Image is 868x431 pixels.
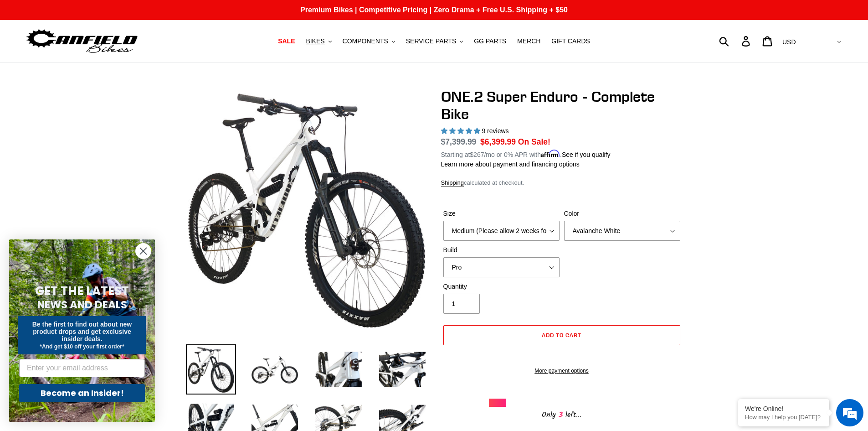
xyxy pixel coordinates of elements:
a: GG PARTS [469,35,511,47]
label: Quantity [443,282,560,291]
span: Be the first to find out about new product drops and get exclusive insider deals. [32,321,132,343]
div: calculated at checkout. [441,178,683,187]
span: Add to cart [542,332,581,338]
span: MERCH [517,37,540,45]
span: $6,399.99 [480,137,516,146]
div: We're Online! [745,405,822,412]
p: Starting at /mo or 0% APR with . [441,148,611,160]
s: $7,399.99 [441,137,477,146]
input: Enter your email address [19,359,145,377]
span: COMPONENTS [343,37,388,45]
span: *And get $10 off your first order* [40,343,124,350]
span: 3 [556,409,565,421]
button: COMPONENTS [338,35,400,47]
label: Build [443,245,560,255]
button: Close dialog [135,243,151,259]
a: Shipping [441,179,464,187]
span: SERVICE PARTS [406,37,456,45]
span: 5.00 stars [441,127,482,135]
img: Load image into Gallery viewer, ONE.2 Super Enduro - Complete Bike [250,344,300,395]
span: Affirm [541,150,560,157]
button: BIKES [301,35,336,47]
label: Color [564,209,680,218]
img: Load image into Gallery viewer, ONE.2 Super Enduro - Complete Bike [377,344,427,395]
span: SALE [278,37,295,45]
h1: ONE.2 Super Enduro - Complete Bike [441,88,683,123]
a: MERCH [513,35,545,47]
span: 9 reviews [482,127,508,135]
img: Canfield Bikes [25,27,139,56]
span: GET THE LATEST [35,283,129,299]
img: Load image into Gallery viewer, ONE.2 Super Enduro - Complete Bike [313,344,364,395]
button: SERVICE PARTS [401,35,467,47]
span: GIFT CARDS [551,37,590,45]
a: GIFT CARDS [547,35,595,47]
button: Add to cart [443,325,680,345]
span: $267 [470,151,484,158]
span: GG PARTS [474,37,506,45]
span: On Sale! [518,136,550,148]
label: Size [443,209,560,218]
button: Become an Insider! [19,384,145,402]
span: BIKES [306,37,324,45]
a: See if you qualify - Learn more about Affirm Financing (opens in modal) [562,151,611,158]
input: Search [724,31,747,51]
div: Only left... [489,407,635,421]
a: More payment options [443,367,680,375]
a: Learn more about payment and financing options [441,161,580,168]
p: How may I help you today? [745,414,822,421]
a: SALE [273,35,299,47]
span: NEWS AND DEALS [37,297,127,312]
img: Load image into Gallery viewer, ONE.2 Super Enduro - Complete Bike [186,344,236,395]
